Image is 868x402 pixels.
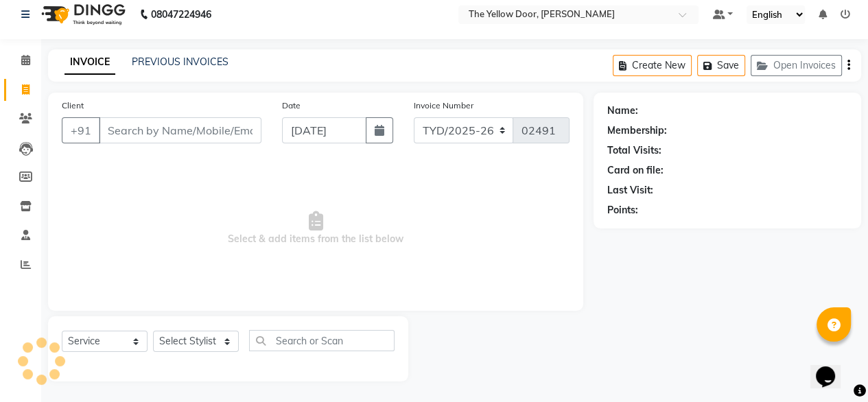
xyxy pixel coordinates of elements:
label: Date [282,99,301,112]
div: Card on file: [607,163,664,178]
button: Open Invoices [751,55,842,76]
button: Create New [613,55,692,76]
div: Membership: [607,123,667,138]
a: PREVIOUS INVOICES [132,56,228,68]
button: Save [697,55,745,76]
label: Invoice Number [414,99,473,112]
div: Name: [607,104,638,118]
input: Search or Scan [249,330,395,351]
label: Client [62,99,84,112]
div: Last Visit: [607,183,653,198]
a: INVOICE [64,50,115,75]
div: Points: [607,203,638,217]
span: Select & add items from the list below [62,160,570,297]
button: +91 [62,117,100,143]
input: Search by Name/Mobile/Email/Code [99,117,261,143]
iframe: chat widget [810,347,854,388]
div: Total Visits: [607,143,661,158]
